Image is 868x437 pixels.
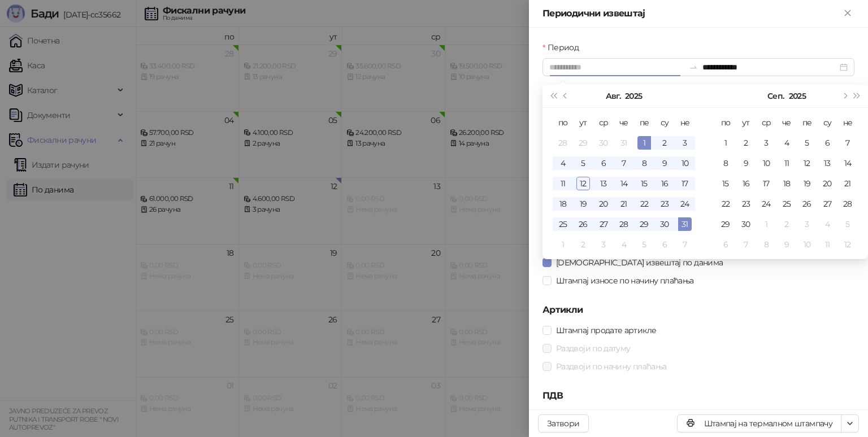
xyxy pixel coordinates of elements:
div: 11 [821,238,834,251]
button: Изабери годину [789,85,806,107]
td: 2025-09-11 [776,153,797,173]
div: 29 [719,217,732,231]
input: Период [549,61,684,73]
div: 31 [617,136,631,150]
div: 17 [678,177,692,190]
div: 3 [759,136,773,150]
div: 16 [739,177,753,190]
div: 2 [576,238,590,251]
div: 8 [719,156,732,170]
td: 2025-08-25 [553,214,573,234]
td: 2025-08-31 [675,214,695,234]
div: 9 [658,156,671,170]
div: 26 [800,197,814,211]
th: пе [634,112,654,133]
span: Раздвоји по начину плаћања [552,360,671,373]
td: 2025-09-22 [715,194,736,214]
td: 2025-09-16 [736,173,756,194]
td: 2025-08-21 [614,194,634,214]
td: 2025-08-07 [614,153,634,173]
div: 16 [658,177,671,190]
div: 20 [597,197,610,211]
td: 2025-09-29 [715,214,736,234]
div: 6 [597,156,610,170]
td: 2025-10-01 [756,214,776,234]
td: 2025-08-02 [654,133,675,153]
div: 20 [821,177,834,190]
div: 29 [637,217,651,231]
td: 2025-08-11 [553,173,573,194]
label: Период [542,41,585,54]
td: 2025-10-12 [837,234,858,255]
div: 10 [800,238,814,251]
td: 2025-08-13 [593,173,614,194]
button: Close [841,7,854,20]
div: 12 [576,177,590,190]
div: 26 [576,217,590,231]
td: 2025-10-08 [756,234,776,255]
span: Раздвоји по датуму [552,342,635,355]
td: 2025-09-17 [756,173,776,194]
td: 2025-09-04 [614,234,634,255]
div: 21 [841,177,854,190]
td: 2025-09-06 [654,234,675,255]
div: 2 [780,217,793,231]
div: 13 [821,156,834,170]
div: 14 [841,156,854,170]
td: 2025-10-10 [797,234,817,255]
td: 2025-09-01 [553,234,573,255]
button: Штампај на термалном штампачу [677,414,841,432]
td: 2025-08-14 [614,173,634,194]
div: 7 [841,136,854,150]
div: 10 [678,156,692,170]
div: 27 [597,217,610,231]
td: 2025-09-06 [817,133,837,153]
td: 2025-08-18 [553,194,573,214]
div: 5 [800,136,814,150]
div: 1 [719,136,732,150]
span: to [689,63,698,72]
td: 2025-10-07 [736,234,756,255]
td: 2025-08-26 [573,214,593,234]
td: 2025-09-18 [776,173,797,194]
td: 2025-09-19 [797,173,817,194]
div: 24 [678,197,692,211]
td: 2025-08-22 [634,194,654,214]
button: Претходни месец (PageUp) [559,85,572,107]
td: 2025-09-04 [776,133,797,153]
div: 7 [678,238,692,251]
div: 18 [780,177,793,190]
div: 28 [841,197,854,211]
div: 24 [759,197,773,211]
div: 2 [658,136,671,150]
button: Изабери месец [606,85,620,107]
th: ср [593,112,614,133]
td: 2025-09-07 [837,133,858,153]
td: 2025-07-29 [573,133,593,153]
th: ср [756,112,776,133]
div: 4 [617,238,631,251]
td: 2025-08-10 [675,153,695,173]
div: 11 [780,156,793,170]
td: 2025-09-27 [817,194,837,214]
div: 10 [759,156,773,170]
td: 2025-08-23 [654,194,675,214]
td: 2025-08-29 [634,214,654,234]
td: 2025-09-20 [817,173,837,194]
td: 2025-09-09 [736,153,756,173]
div: 28 [556,136,570,150]
div: 8 [637,156,651,170]
td: 2025-09-05 [634,234,654,255]
td: 2025-09-03 [593,234,614,255]
td: 2025-07-28 [553,133,573,153]
th: су [654,112,675,133]
td: 2025-09-24 [756,194,776,214]
div: 25 [780,197,793,211]
div: 14 [617,177,631,190]
div: 6 [821,136,834,150]
td: 2025-08-05 [573,153,593,173]
div: 5 [841,217,854,231]
div: 5 [637,238,651,251]
div: 17 [759,177,773,190]
td: 2025-08-06 [593,153,614,173]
